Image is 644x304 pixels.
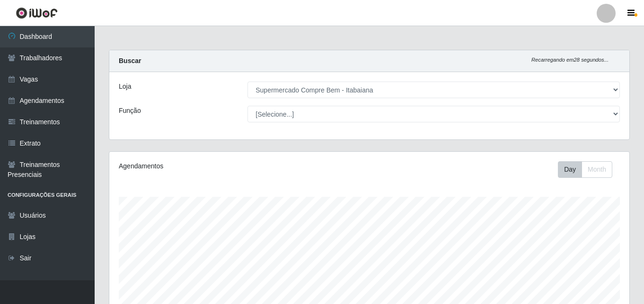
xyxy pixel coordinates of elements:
[119,106,141,116] label: Função
[558,161,620,178] div: Toolbar with button groups
[558,161,612,178] div: First group
[119,57,141,64] strong: Buscar
[582,161,612,178] button: Month
[119,82,131,92] label: Loja
[119,161,319,171] div: Agendamentos
[16,7,58,19] img: CoreUI Logo
[531,57,609,63] i: Recarregando em 28 segundos...
[558,161,582,178] button: Day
